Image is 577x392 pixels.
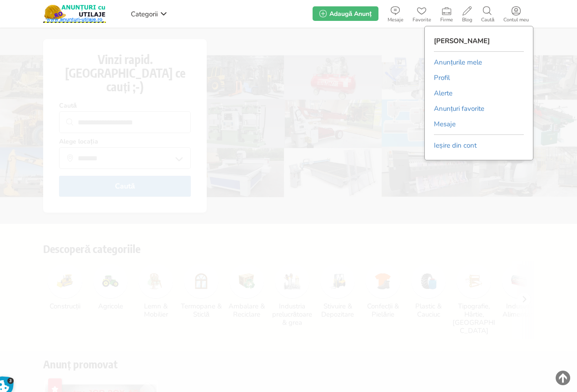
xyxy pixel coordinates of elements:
[436,17,458,23] span: Firme
[329,10,371,18] span: Adaugă Anunț
[499,17,533,23] span: Contul meu
[477,17,499,23] span: Caută
[436,5,458,23] a: Firme
[408,17,436,23] span: Favorite
[7,377,14,384] span: 3
[434,102,484,115] a: Anunțuri favorite
[129,7,169,20] a: Categorii
[383,5,408,23] a: Mesaje
[408,5,436,23] a: Favorite
[43,5,106,23] img: Anunturi-Utilaje.RO
[434,55,482,69] a: Anunțurile mele
[131,10,158,19] span: Categorii
[458,17,477,23] span: Blog
[313,6,378,21] a: Adaugă Anunț
[434,34,490,48] strong: [PERSON_NAME]
[434,117,456,131] a: Mesaje
[477,5,499,23] a: Caută
[499,5,533,23] a: Contul meu
[458,5,477,23] a: Blog
[434,139,477,152] a: Ieșire din cont
[556,371,570,385] img: scroll-to-top.png
[434,86,453,100] a: Alerte
[383,17,408,23] span: Mesaje
[434,71,450,84] a: Profil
